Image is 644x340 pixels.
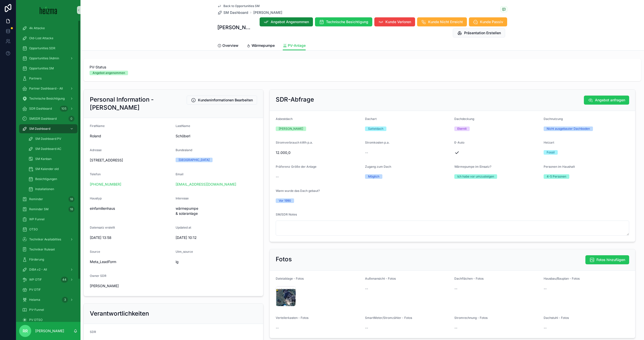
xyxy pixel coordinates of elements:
span: SmartMeter/Stromzähler - Fotos [365,316,412,320]
h1: [PERSON_NAME] [217,24,252,31]
span: Heiama [29,298,40,302]
span: Besichtigungen [35,177,57,181]
button: Präsentation Erstellen [453,28,505,37]
span: SM Dashboard [29,127,50,131]
span: Wärmepumpe [252,43,275,48]
span: WP OTIF [29,278,42,282]
span: [STREET_ADDRESS] [90,158,172,163]
span: -- [365,150,368,155]
span: SM Kalender old [35,167,59,171]
span: -- [365,325,368,330]
a: PV OTSO [19,315,77,324]
span: PV OTSO [29,318,43,322]
span: Telefon [90,172,101,176]
span: Personen im Haushalt [544,165,575,168]
a: SM Kalender old [25,164,77,174]
span: Meta_LeadForm [90,259,172,264]
span: Zugang zum Dach [365,165,391,168]
span: Reminder SM [29,207,49,211]
span: Dachnutzung [544,117,563,121]
span: Angebot anfragen [595,98,625,103]
a: [EMAIL_ADDRESS][DOMAIN_NAME] [176,182,236,187]
span: Verteilerkasten - Fotos [276,316,308,320]
a: PV-Funnel [19,305,77,314]
span: Präferenz Größe der Anlage [276,165,316,168]
span: Back to Opportunities SM [223,4,260,8]
a: Technische Besichtigung [19,94,77,103]
span: Hausbau/Bauplan - Fotos [544,277,580,280]
a: PV-Anlage [283,41,306,51]
span: Dachflächen - Fotos [454,277,484,280]
a: PV OTIF [19,285,77,294]
div: Fossil [547,150,555,155]
span: Bundesland [176,148,192,152]
span: Techniker Availabilties [29,237,61,241]
button: Kunde Nicht Erreicht [417,17,467,26]
span: Dachdeckung [454,117,474,121]
h2: Personal Information - [PERSON_NAME] [90,96,187,112]
div: 3 [62,297,68,303]
div: Vor 1990 [279,198,291,203]
button: Kunde Passiv [469,17,507,26]
span: 4k Attacke [29,26,45,30]
a: SMSDR Dashboard0 [19,114,77,123]
div: [PERSON_NAME] [279,126,303,131]
span: -- [544,286,547,291]
a: SM Dashboard AC [25,144,77,153]
div: 105 [60,106,68,112]
span: DiBA v2 - All [29,268,47,272]
div: Nicht ausgebauter Dachboden [547,126,590,131]
span: Stromrechnung - Fotos [454,316,488,320]
img: App logo [40,6,57,14]
a: Opportunities (Admin [19,54,77,63]
span: Roland [90,134,172,139]
span: -- [454,325,457,330]
div: Angebot angenommen [93,71,125,75]
span: Stromverbrauch kWh p.a. [276,141,313,144]
span: [DATE] 10:12 [176,235,257,240]
span: Techniker Ruleset [29,247,55,251]
span: [DATE] 13:58 [90,235,172,240]
span: SM Kanban [35,157,52,161]
span: FirstName [90,124,105,128]
a: Wärmepumpe [247,41,275,51]
span: SM Dashboard PV [35,137,61,141]
span: Kundeninformationen Bearbeiten [198,98,253,103]
span: Dachstuhl - Fotos [544,316,569,320]
span: WP Funnel [29,217,45,221]
a: OTSO [19,225,77,234]
h2: Fotos [276,255,292,263]
button: Kunde Verloren [374,17,415,26]
span: Stromkosten p.a. [365,141,390,144]
span: -- [544,325,547,330]
span: Heizart [544,141,554,144]
span: Wann wurde das Dach gebaut? [276,189,320,193]
a: Förderung [19,255,77,264]
a: Overview [217,41,238,51]
h2: Verantwortlichkeiten [90,310,149,318]
div: 18 [68,206,74,212]
span: Updated at [176,226,191,229]
span: Kunde Passiv [480,19,503,24]
div: [GEOGRAPHIC_DATA] [179,158,210,162]
a: SM Kanban [25,154,77,163]
span: SDR [90,330,96,334]
a: WP OTIF44 [19,275,77,284]
a: WP Funnel [19,215,77,224]
span: E-Auto [454,141,464,144]
a: [PERSON_NAME] [253,10,282,15]
div: 4-5 Personen [547,174,566,179]
button: Kundeninformationen Bearbeiten [187,96,257,105]
span: Utm_source [176,250,193,253]
button: Fotos hinzufügen [585,255,629,264]
a: SM Dashboard PV [25,134,77,143]
div: 18 [68,196,74,202]
div: scrollable content [16,20,80,322]
span: Fotos hinzufügen [596,257,625,262]
span: Opportunities (Admin [29,56,59,60]
p: [PERSON_NAME] [35,328,64,333]
a: SDR Dashboard105 [19,104,77,113]
span: SDR Dashboard [29,107,52,111]
span: Interesse [176,196,189,200]
span: Partner Dashboard - All [29,87,63,91]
